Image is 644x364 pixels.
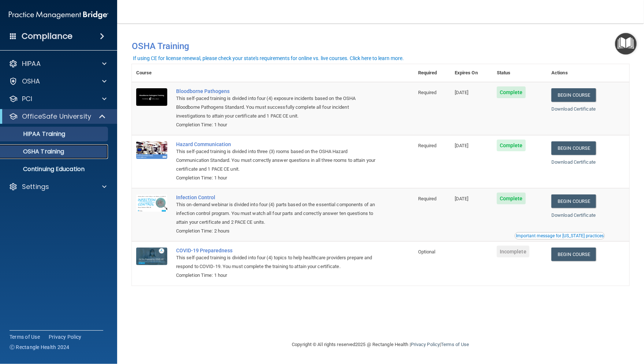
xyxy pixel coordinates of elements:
[133,56,404,61] div: If using CE for license renewal, please check your state's requirements for online vs. live cours...
[414,64,450,82] th: Required
[132,55,405,62] button: If using CE for license renewal, please check your state's requirements for online vs. live cours...
[450,64,492,82] th: Expires On
[132,41,629,51] h4: OSHA Training
[176,227,377,235] div: Completion Time: 2 hours
[455,90,469,95] span: [DATE]
[176,141,377,147] a: Hazard Communication
[551,194,596,208] a: Begin Course
[441,342,469,347] a: Terms of Use
[551,88,596,102] a: Begin Course
[497,140,526,151] span: Complete
[551,212,596,218] a: Download Certificate
[176,147,377,174] div: This self-paced training is divided into three (3) rooms based on the OSHA Hazard Communication S...
[516,234,604,238] div: Important message for [US_STATE] practices
[22,112,91,121] p: OfficeSafe University
[5,130,65,138] p: HIPAA Training
[176,200,377,227] div: This on-demand webinar is divided into four (4) parts based on the essential components of an inf...
[22,59,41,68] p: HIPAA
[9,94,107,103] a: PCI
[176,194,377,200] a: Infection Control
[10,333,40,341] a: Terms of Use
[551,106,596,112] a: Download Certificate
[22,94,32,103] p: PCI
[517,312,635,341] iframe: Drift Widget Chat Controller
[551,141,596,155] a: Begin Course
[455,143,469,148] span: [DATE]
[497,246,529,257] span: Incomplete
[497,193,526,204] span: Complete
[515,232,605,239] button: Read this if you are a dental practitioner in the state of CA
[418,196,437,201] span: Required
[497,86,526,98] span: Complete
[9,112,106,121] a: OfficeSafe University
[176,174,377,182] div: Completion Time: 1 hour
[5,148,64,155] p: OSHA Training
[176,248,377,253] a: COVID-19 Preparedness
[176,94,377,120] div: This self-paced training is divided into four (4) exposure incidents based on the OSHA Bloodborne...
[615,33,637,55] button: Open Resource Center
[9,8,108,22] img: PMB logo
[551,159,596,165] a: Download Certificate
[176,88,377,94] a: Bloodborne Pathogens
[132,64,172,82] th: Course
[49,333,82,341] a: Privacy Policy
[455,196,469,201] span: [DATE]
[492,64,547,82] th: Status
[418,143,437,148] span: Required
[418,90,437,95] span: Required
[9,59,107,68] a: HIPAA
[22,77,40,86] p: OSHA
[176,271,377,280] div: Completion Time: 1 hour
[176,120,377,129] div: Completion Time: 1 hour
[10,343,70,351] span: Ⓒ Rectangle Health 2024
[176,253,377,271] div: This self-paced training is divided into four (4) topics to help healthcare providers prepare and...
[411,342,440,347] a: Privacy Policy
[247,333,514,356] div: Copyright © All rights reserved 2025 @ Rectangle Health | |
[547,64,629,82] th: Actions
[418,249,436,255] span: Optional
[551,248,596,261] a: Begin Course
[5,166,105,173] p: Continuing Education
[22,182,49,191] p: Settings
[22,31,72,41] h4: Compliance
[9,77,107,86] a: OSHA
[9,182,107,191] a: Settings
